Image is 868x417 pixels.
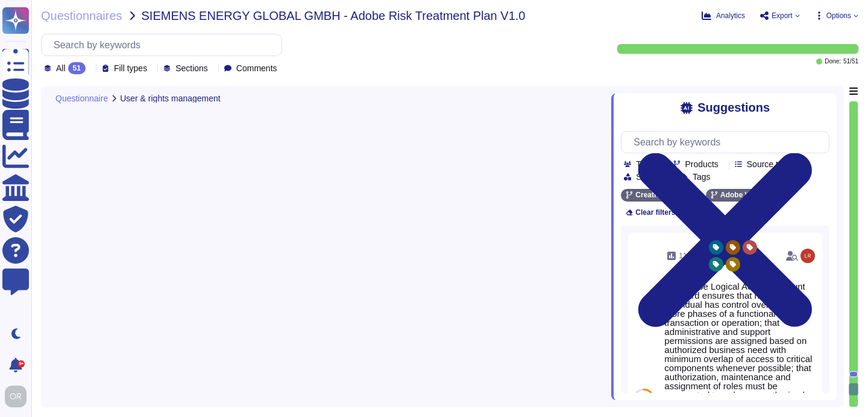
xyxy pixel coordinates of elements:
[17,360,25,368] div: 9+
[825,59,841,65] span: Done:
[68,62,86,74] div: 51
[702,11,745,21] button: Analytics
[5,386,27,407] img: user
[114,64,147,72] span: Fill types
[56,64,66,72] span: All
[236,64,277,72] span: Comments
[800,249,815,263] img: user
[142,10,526,22] span: SIEMENS ENERGY GLOBAL GMBH - Adobe Risk Treatment Plan V1.0
[175,64,208,72] span: Sections
[716,12,745,19] span: Analytics
[41,10,122,22] span: Questionnaires
[48,34,281,56] input: Search by keywords
[826,12,851,19] span: Options
[772,12,793,19] span: Export
[627,132,829,153] input: Search by keywords
[2,383,35,410] button: user
[843,59,858,65] span: 51 / 51
[120,94,221,103] span: User & rights management
[55,94,108,103] span: Questionnaire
